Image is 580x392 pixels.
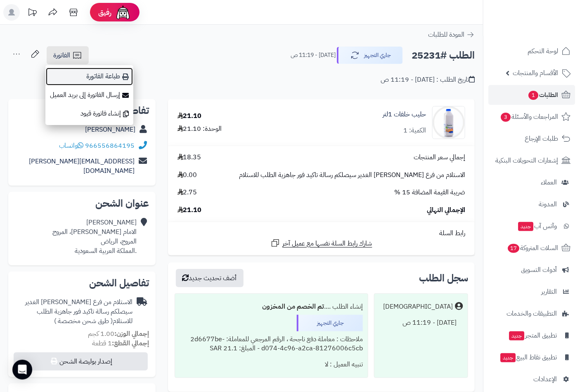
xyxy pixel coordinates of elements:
small: [DATE] - 11:19 ص [291,51,336,59]
img: 1696968873-27-90x90.jpg [433,106,465,139]
a: السلات المتروكة17 [488,238,575,258]
span: ( طرق شحن مخصصة ) [54,316,113,326]
a: العودة للطلبات [428,30,475,40]
a: التقارير [488,282,575,302]
a: لوحة التحكم [488,41,575,61]
a: التطبيقات والخدمات [488,304,575,324]
span: 1 [528,90,539,100]
a: واتساب [59,141,83,151]
div: [DATE] - 11:19 ص [379,315,463,331]
span: 2.75 [178,188,197,197]
div: جاري التجهيز [297,315,363,331]
a: الفاتورة [47,46,89,64]
a: تطبيق نقاط البيعجديد [488,347,575,367]
a: المدونة [488,194,575,214]
div: إنشاء الطلب .... [180,299,363,315]
span: العودة للطلبات [428,30,464,40]
h2: الطلب #25231 [412,47,475,64]
span: الإعدادات [533,373,557,385]
a: وآتس آبجديد [488,216,575,236]
strong: إجمالي القطع: [112,338,149,348]
span: الأقسام والمنتجات [513,67,558,79]
a: 966556864195 [85,141,135,151]
span: الفاتورة [53,50,70,60]
a: [EMAIL_ADDRESS][PERSON_NAME][DOMAIN_NAME] [29,156,135,176]
span: العملاء [541,177,557,188]
a: الطلبات1 [488,85,575,105]
span: المراجعات والأسئلة [500,111,558,123]
span: رفيق [98,7,111,17]
span: المدونة [539,198,557,210]
span: ضريبة القيمة المضافة 15 % [394,188,465,197]
img: ai-face.png [115,4,131,21]
a: تطبيق المتجرجديد [488,326,575,345]
span: إشعارات التحويلات البنكية [495,155,558,166]
div: تنبيه العميل : لا [180,357,363,373]
span: تطبيق المتجر [508,330,557,341]
span: 0.00 [178,170,197,180]
a: إرسال الفاتورة إلى بريد العميل [45,86,133,104]
div: [DEMOGRAPHIC_DATA] [383,302,453,312]
img: logo-2.png [524,8,572,25]
h3: سجل الطلب [419,273,468,283]
a: إنشاء فاتورة قيود [45,104,133,123]
span: جديد [518,222,533,231]
small: 1.00 كجم [88,329,149,339]
h2: تفاصيل الشحن [15,278,149,288]
a: شارك رابط السلة نفسها مع عميل آخر [270,238,372,248]
div: Open Intercom Messenger [12,360,32,380]
a: إشعارات التحويلات البنكية [488,151,575,170]
span: الطلبات [528,89,558,101]
a: طباعة الفاتورة [45,67,133,86]
span: التطبيقات والخدمات [507,308,557,319]
h2: عنوان الشحن [15,198,149,208]
span: الاستلام من فرع [PERSON_NAME] الغدير سيصلكم رسالة تاكيد فور جاهزية الطلب للاستلام [239,170,465,180]
div: الاستلام من فرع [PERSON_NAME] الغدير سيصلكم رسالة تاكيد فور جاهزية الطلب للاستلام [15,298,133,326]
span: 21.10 [178,205,202,215]
div: رابط السلة [171,229,471,238]
div: الوحدة: 21.10 [178,124,222,134]
span: الإجمالي النهائي [427,205,465,215]
a: تحديثات المنصة [22,4,43,23]
button: جاري التجهيز [337,47,403,64]
div: [PERSON_NAME] الامام [PERSON_NAME]، المروج المروج، الرياض .المملكة العربية السعودية [52,218,137,255]
button: إصدار بوليصة الشحن [14,352,148,371]
b: تم الخصم من المخزون [262,302,324,312]
span: 17 [507,243,520,253]
span: جديد [509,331,524,340]
span: طلبات الإرجاع [525,133,558,144]
span: أدوات التسويق [521,264,557,276]
a: حليب خلفات 1لتر [383,110,426,119]
a: المراجعات والأسئلة3 [488,107,575,127]
h2: تفاصيل العميل [15,106,149,116]
a: الإعدادات [488,369,575,389]
div: الكمية: 1 [403,126,426,135]
span: شارك رابط السلة نفسها مع عميل آخر [282,239,372,248]
span: التقارير [541,286,557,298]
div: ملاحظات : معاملة دفع ناجحة ، الرقم المرجعي للمعاملة: 2d6677be-d074-4c96-a2ca-81276006c5cb - المبل... [180,331,363,357]
a: العملاء [488,172,575,192]
span: تطبيق نقاط البيع [500,352,557,363]
button: أضف تحديث جديد [176,269,244,287]
a: أدوات التسويق [488,260,575,280]
div: 21.10 [178,111,202,121]
a: طلبات الإرجاع [488,129,575,149]
span: 3 [500,112,511,122]
a: [PERSON_NAME] [85,125,135,135]
div: تاريخ الطلب : [DATE] - 11:19 ص [381,75,475,85]
span: جديد [500,353,516,362]
span: وآتس آب [517,220,557,232]
small: 1 قطعة [92,338,149,348]
span: 18.35 [178,153,201,162]
span: السلات المتروكة [507,242,558,254]
strong: إجمالي الوزن: [114,329,149,339]
span: لوحة التحكم [528,45,558,57]
span: إجمالي سعر المنتجات [414,153,465,162]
